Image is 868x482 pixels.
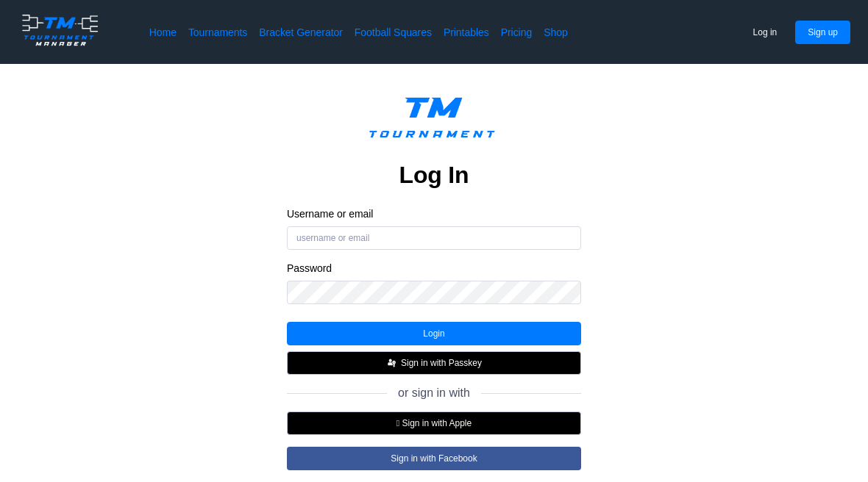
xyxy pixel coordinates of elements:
[501,25,532,40] a: Pricing
[287,351,581,375] button: Sign in with Passkey
[444,25,489,40] a: Printables
[149,25,177,40] a: Home
[386,357,398,369] img: FIDO_Passkey_mark_A_white.b30a49376ae8d2d8495b153dc42f1869.svg
[188,25,247,40] a: Tournaments
[399,160,469,190] h2: Log In
[18,12,102,48] img: logo.ffa97a18e3bf2c7d.png
[259,25,343,40] a: Bracket Generator
[287,322,581,345] button: Login
[287,447,581,470] button: Sign in with Facebook
[287,411,581,435] button:  Sign in with Apple
[795,21,850,44] button: Sign up
[357,87,511,154] img: logo.ffa97a18e3bf2c7d.png
[287,262,581,275] label: Password
[287,207,581,220] label: Username or email
[398,386,470,400] span: or sign in with
[741,21,790,44] button: Log in
[287,226,581,250] input: username or email
[544,25,568,40] a: Shop
[355,25,432,40] a: Football Squares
